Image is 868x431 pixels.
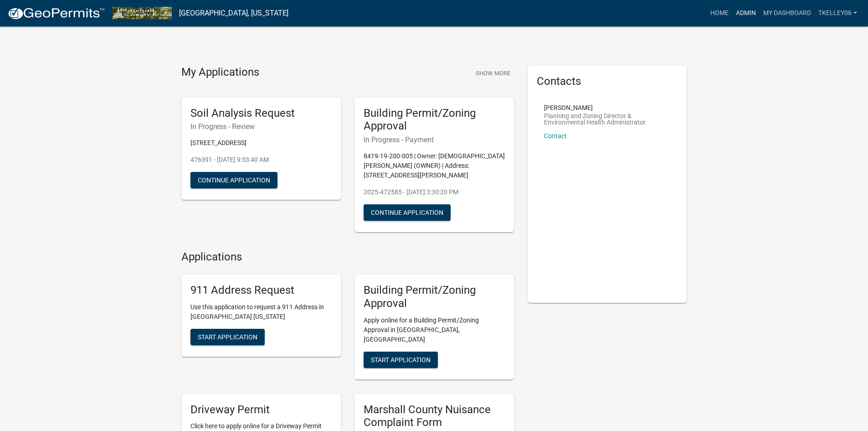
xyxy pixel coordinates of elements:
h5: Marshall County Nuisance Complaint Form [364,403,505,430]
a: Home [707,5,732,22]
a: My Dashboard [760,5,815,22]
h4: Applications [181,250,514,264]
h5: Driveway Permit [190,403,332,416]
p: [PERSON_NAME] [544,104,671,111]
p: [STREET_ADDRESS] [190,138,332,148]
a: [GEOGRAPHIC_DATA], [US_STATE] [179,5,288,21]
h4: My Applications [181,66,259,79]
h6: In Progress - Payment [364,135,505,144]
h5: Contacts [537,75,678,88]
a: Tkelley06 [815,5,861,22]
p: 2025-472585 - [DATE] 3:30:20 PM [364,187,505,197]
h5: Building Permit/Zoning Approval [364,107,505,133]
h5: Soil Analysis Request [190,107,332,120]
p: Apply online for a Building Permit/Zoning Approval in [GEOGRAPHIC_DATA], [GEOGRAPHIC_DATA] [364,316,505,344]
button: Continue Application [364,204,451,221]
p: Use this application to request a 911 Address in [GEOGRAPHIC_DATA] [US_STATE] [190,302,332,322]
p: 8419-19-200-005 | Owner: [DEMOGRAPHIC_DATA][PERSON_NAME] (OWNER) | Address: [STREET_ADDRESS][PERS... [364,151,505,180]
p: Click here to apply online for a Driveway Permit [190,421,332,431]
a: Admin [732,5,760,22]
img: Marshall County, Iowa [112,7,172,19]
h5: Building Permit/Zoning Approval [364,284,505,310]
h5: 911 Address Request [190,284,332,297]
button: Continue Application [190,172,277,188]
p: Planning and Zoning Director & Environmental Health Administrator [544,113,671,125]
h6: In Progress - Review [190,122,332,131]
button: Start Application [364,352,438,368]
span: Start Application [198,333,257,340]
button: Show More [472,66,514,81]
span: Start Application [371,356,431,363]
button: Start Application [190,329,265,345]
p: 476391 - [DATE] 9:53:40 AM [190,155,332,165]
a: Contact [544,132,567,140]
